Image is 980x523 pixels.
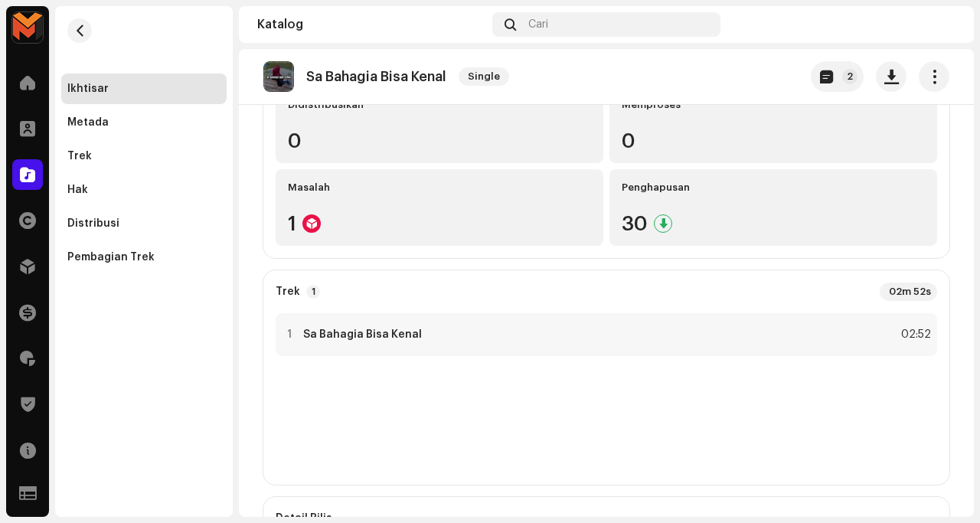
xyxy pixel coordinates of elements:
img: 2ae266a8-b9ee-4453-8fd4-e7a63f73ac57 [263,61,294,92]
re-m-nav-item: Metada [61,107,227,138]
re-m-nav-item: Trek [61,141,227,172]
img: 33c9722d-ea17-4ee8-9e7d-1db241e9a290 [12,12,43,43]
div: Hak [67,184,88,196]
p-badge: 2 [842,69,857,84]
strong: Trek [276,286,300,298]
div: Masalah [288,181,591,194]
div: Penghapusan [622,181,925,194]
div: Metada [67,116,109,129]
p: Sa Bahagia Bisa Kenal [306,69,446,85]
div: 02m 52s [880,283,937,301]
strong: Sa Bahagia Bisa Kenal [303,329,422,341]
re-m-nav-item: Distribusi [61,208,227,239]
p-badge: 1 [306,285,320,299]
span: Cari [528,18,548,31]
re-m-nav-item: Pembagian Trek [61,242,227,273]
div: Pembagian Trek [67,251,155,263]
button: 2 [811,61,864,92]
div: Katalog [257,18,486,31]
re-m-nav-item: Ikhtisar [61,74,227,104]
div: Distribusi [67,217,119,230]
div: 02:52 [897,325,931,344]
div: Trek [67,150,92,162]
div: Ikhtisar [67,83,109,95]
re-m-nav-item: Hak [61,175,227,205]
span: Single [459,67,509,86]
img: c80ab357-ad41-45f9-b05a-ac2c454cf3ef [931,12,955,37]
